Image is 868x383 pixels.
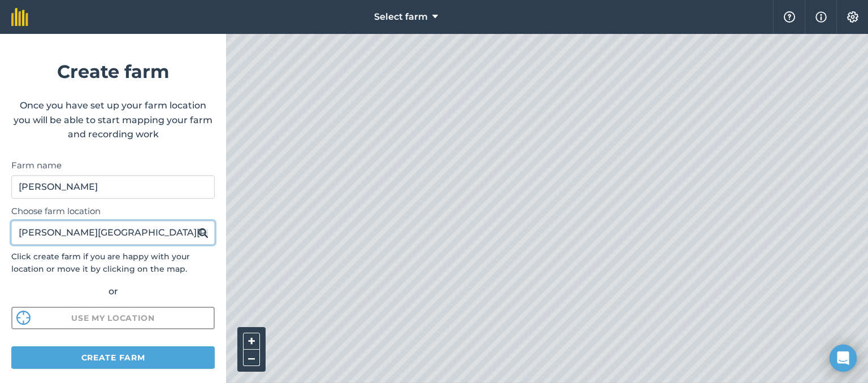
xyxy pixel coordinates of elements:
input: Farm name [11,175,215,199]
span: Select farm [374,10,428,24]
img: svg+xml;base64,PHN2ZyB4bWxucz0iaHR0cDovL3d3dy53My5vcmcvMjAwMC9zdmciIHdpZHRoPSIxNyIgaGVpZ2h0PSIxNy... [815,10,827,24]
img: svg%3e [16,311,31,325]
img: A question mark icon [783,11,796,23]
img: svg+xml;base64,PHN2ZyB4bWxucz0iaHR0cDovL3d3dy53My5vcmcvMjAwMC9zdmciIHdpZHRoPSIxOSIgaGVpZ2h0PSIyNC... [198,226,209,240]
div: Open Intercom Messenger [830,345,857,372]
button: Create farm [11,346,215,369]
label: Choose farm location [11,204,215,218]
button: + [243,333,260,350]
div: or [11,284,215,299]
img: A cog icon [846,11,860,23]
h1: Create farm [11,57,215,86]
p: Once you have set up your farm location you will be able to start mapping your farm and recording... [11,98,215,142]
input: Enter your farm’s address [11,221,215,245]
p: Click create farm if you are happy with your location or move it by clicking on the map. [11,250,215,276]
img: fieldmargin Logo [11,8,28,26]
button: – [243,350,260,366]
label: Farm name [11,159,215,172]
button: Use my location [11,307,215,329]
